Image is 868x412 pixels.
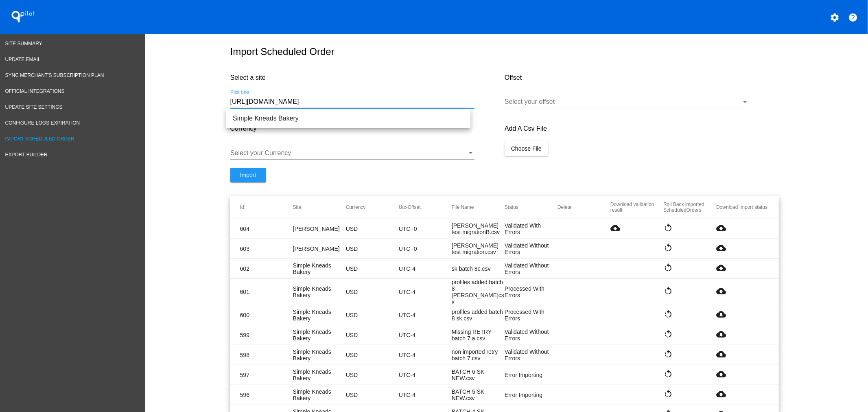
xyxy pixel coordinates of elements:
[716,309,726,319] mat-icon: cloud_download
[716,389,726,399] mat-icon: cloud_download
[452,279,505,305] mat-cell: profiles added batch 8 [PERSON_NAME]csv
[293,309,346,322] mat-cell: Simple Kneads Bakery
[505,285,558,298] mat-cell: Processed With Errors
[5,152,48,158] span: Export Builder
[5,120,80,126] span: Configure logs expiration
[663,202,716,213] mat-header-cell: Roll Back imported ScheduledOrders
[663,263,673,273] mat-icon: rotate_left
[505,242,558,255] mat-cell: Validated Without Errors
[346,352,399,358] mat-cell: USD
[610,202,663,213] mat-header-cell: Download validation result
[399,332,452,338] mat-cell: UTC-4
[399,245,452,252] mat-cell: UTC+0
[230,168,266,182] button: Import
[663,389,673,399] mat-icon: rotate_left
[399,226,452,232] mat-cell: UTC+0
[293,329,346,342] mat-cell: Simple Kneads Bakery
[558,204,610,210] mat-header-cell: Delete
[452,368,505,381] mat-cell: BATCH 6 SK NEW.csv
[505,74,779,81] h4: Offset
[240,172,256,178] span: Import
[346,289,399,295] mat-cell: USD
[240,372,293,378] mat-cell: 597
[240,289,293,295] mat-cell: 601
[716,349,726,359] mat-icon: cloud_download
[346,372,399,378] mat-cell: USD
[505,125,779,132] h4: Add A Csv File
[5,136,74,142] span: Import Scheduled Order
[848,13,858,22] mat-icon: help
[346,332,399,338] mat-cell: USD
[505,372,558,378] mat-cell: Error Importing
[7,9,39,25] h1: QPilot
[663,369,673,379] mat-icon: rotate_left
[230,125,505,132] h4: Currency
[293,245,346,252] mat-cell: [PERSON_NAME]
[663,286,673,296] mat-icon: rotate_left
[505,309,558,322] mat-cell: Processed With Errors
[240,226,293,232] mat-cell: 604
[452,388,505,401] mat-cell: BATCH 5 SK NEW.csv
[716,243,726,253] mat-icon: cloud_download
[399,312,452,318] mat-cell: UTC-4
[240,245,293,252] mat-cell: 603
[346,265,399,272] mat-cell: USD
[399,289,452,295] mat-cell: UTC-4
[505,262,558,275] mat-cell: Validated Without Errors
[5,41,42,46] span: Site Summary
[5,57,41,62] span: Update Email
[716,369,726,379] mat-icon: cloud_download
[452,222,505,235] mat-cell: [PERSON_NAME] test migrationB.csv
[293,348,346,362] mat-cell: Simple Kneads Bakery
[240,265,293,272] mat-cell: 602
[293,285,346,298] mat-cell: Simple Kneads Bakery
[663,329,673,339] mat-icon: rotate_left
[452,242,505,255] mat-cell: [PERSON_NAME] test migration.csv
[505,392,558,398] mat-cell: Error Importing
[230,46,779,57] h1: Import Scheduled Order
[452,329,505,342] mat-cell: Missing RETRY batch 7.a.csv
[452,204,505,210] mat-header-cell: File Name
[346,204,399,210] mat-header-cell: Currency
[610,223,620,233] mat-icon: cloud_download
[399,204,452,210] mat-header-cell: Utc-Offset
[399,352,452,358] mat-cell: UTC-4
[663,243,673,253] mat-icon: rotate_left
[399,392,452,398] mat-cell: UTC-4
[233,109,464,128] span: Simple Kneads Bakery
[716,286,726,296] mat-icon: cloud_download
[5,88,65,94] span: Official Integrations
[346,392,399,398] mat-cell: USD
[346,245,399,252] mat-cell: USD
[452,309,505,322] mat-cell: profiles added batch 8 sk.csv
[293,204,346,210] mat-header-cell: Site
[230,74,505,81] h4: Select a site
[452,348,505,362] mat-cell: non imported retry batch 7.csv
[505,329,558,342] mat-cell: Validated Without Errors
[716,204,769,210] mat-header-cell: Download Import status
[293,368,346,381] mat-cell: Simple Kneads Bakery
[240,392,293,398] mat-cell: 596
[716,223,726,233] mat-icon: cloud_download
[716,329,726,339] mat-icon: cloud_download
[663,349,673,359] mat-icon: rotate_left
[663,223,673,233] mat-icon: rotate_left
[505,222,558,235] mat-cell: Validated With Errors
[663,309,673,319] mat-icon: rotate_left
[346,312,399,318] mat-cell: USD
[346,226,399,232] mat-cell: USD
[452,265,505,272] mat-cell: sk batch 8c.csv
[240,352,293,358] mat-cell: 598
[511,145,542,152] span: Choose File
[399,372,452,378] mat-cell: UTC-4
[505,348,558,362] mat-cell: Validated Without Errors
[293,262,346,275] mat-cell: Simple Kneads Bakery
[293,388,346,401] mat-cell: Simple Kneads Bakery
[399,265,452,272] mat-cell: UTC-4
[240,312,293,318] mat-cell: 600
[5,104,63,110] span: Update Site Settings
[505,141,548,156] button: Choose File
[230,98,474,105] input: Number
[505,204,558,210] mat-header-cell: Status
[240,204,293,210] mat-header-cell: Id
